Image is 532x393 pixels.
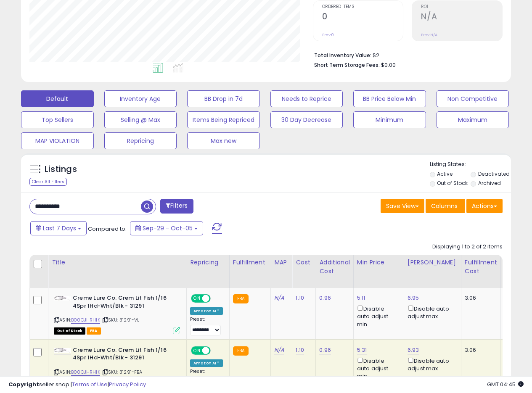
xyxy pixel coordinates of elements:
[437,179,468,187] label: Out of Stock
[487,380,524,388] span: 2025-10-13 04:45 GMT
[357,356,397,380] div: Disable auto adjust min
[437,90,509,107] button: Non Competitive
[192,295,202,302] span: ON
[43,224,76,232] span: Last 7 Days
[357,294,365,302] a: 5.11
[190,258,226,267] div: Repricing
[381,61,396,69] span: $0.00
[73,294,175,312] b: Creme Lure Co. Crem Lit Fish 1/16 4Spr 1Hd-Wht/Blk - 31291
[29,178,67,186] div: Clear All Filters
[314,52,371,59] b: Total Inventory Value:
[21,90,94,107] button: Default
[209,347,223,354] span: OFF
[357,304,397,328] div: Disable auto adjust min
[8,380,39,388] strong: Copyright
[322,32,334,37] small: Prev: 0
[465,258,497,276] div: Fulfillment Cost
[72,380,108,388] a: Terms of Use
[104,132,177,149] button: Repricing
[322,12,403,23] h2: 0
[381,199,424,213] button: Save View
[408,258,458,267] div: [PERSON_NAME]
[109,380,146,388] a: Privacy Policy
[319,346,331,354] a: 0.96
[192,347,202,354] span: ON
[408,304,455,320] div: Disable auto adjust max
[54,346,180,385] div: ASIN:
[54,294,180,333] div: ASIN:
[431,202,458,210] span: Columns
[478,179,501,187] label: Archived
[190,307,223,315] div: Amazon AI *
[45,164,77,175] h5: Listings
[73,346,175,364] b: Creme Lure Co. Crem Lit Fish 1/16 4Spr 1Hd-Wht/Blk - 31291
[437,170,453,177] label: Active
[54,296,71,301] img: 21VTtHzCNYL._SL40_.jpg
[314,61,380,69] b: Short Term Storage Fees:
[353,111,426,128] button: Minimum
[465,294,494,302] div: 3.06
[421,32,437,37] small: Prev: N/A
[233,294,249,303] small: FBA
[296,294,304,302] a: 1.10
[104,111,177,128] button: Selling @ Max
[270,111,343,128] button: 30 Day Decrease
[187,132,260,149] button: Max new
[274,258,288,267] div: MAP
[274,346,284,354] a: N/A
[314,50,496,60] li: $2
[54,348,71,353] img: 21VTtHzCNYL._SL40_.jpg
[270,90,343,107] button: Needs to Reprice
[296,258,312,267] div: Cost
[143,224,193,232] span: Sep-29 - Oct-05
[322,5,403,9] span: Ordered Items
[466,199,503,213] button: Actions
[319,258,350,276] div: Additional Cost
[478,170,510,177] label: Deactivated
[353,90,426,107] button: BB Price Below Min
[357,346,367,354] a: 5.31
[319,294,331,302] a: 0.96
[408,356,455,372] div: Disable auto adjust max
[233,258,267,267] div: Fulfillment
[21,111,94,128] button: Top Sellers
[104,90,177,107] button: Inventory Age
[52,258,183,267] div: Title
[430,161,511,169] p: Listing States:
[274,294,284,302] a: N/A
[187,90,260,107] button: BB Drop in 7d
[8,381,146,389] div: seller snap | |
[437,111,509,128] button: Maximum
[426,199,465,213] button: Columns
[101,317,140,323] span: | SKU: 31291-VL
[357,258,400,267] div: Min Price
[87,327,101,335] span: FBA
[54,327,85,335] span: All listings that are currently out of stock and unavailable for purchase on Amazon
[30,221,87,235] button: Last 7 Days
[408,294,419,302] a: 6.95
[209,295,223,302] span: OFF
[187,111,260,128] button: Items Being Repriced
[21,132,94,149] button: MAP VIOLATION
[432,243,503,251] div: Displaying 1 to 2 of 2 items
[421,5,502,9] span: ROI
[160,199,193,214] button: Filters
[71,317,100,324] a: B00CJHRHIK
[233,346,249,356] small: FBA
[296,346,304,354] a: 1.10
[408,346,419,354] a: 6.93
[88,225,127,233] span: Compared to:
[465,346,494,354] div: 3.06
[130,221,203,235] button: Sep-29 - Oct-05
[190,359,223,367] div: Amazon AI *
[190,317,223,335] div: Preset:
[421,12,502,23] h2: N/A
